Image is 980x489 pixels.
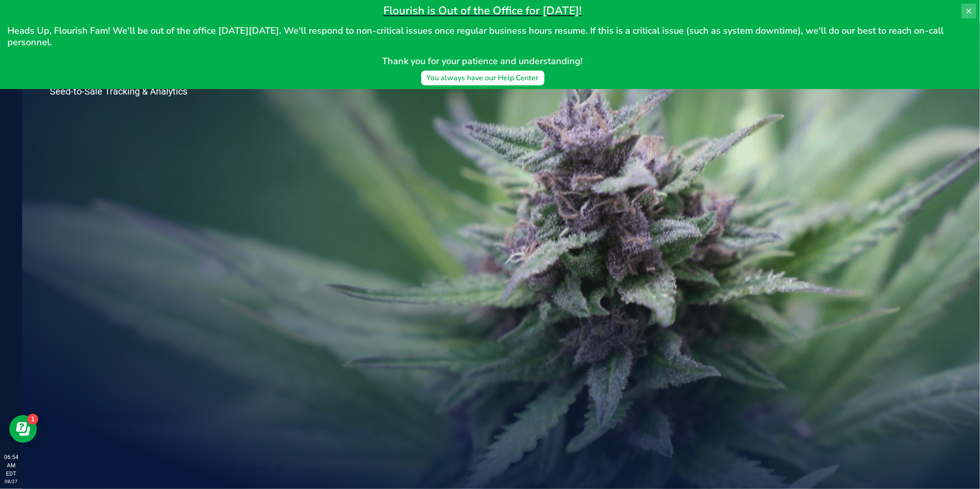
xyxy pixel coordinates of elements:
span: Thank you for your patience and understanding! [382,55,583,67]
iframe: Resource center [9,415,37,443]
p: Seed-to-Sale Tracking & Analytics [50,87,225,96]
p: 08/27 [4,478,18,485]
span: Heads Up, Flourish Fam! We'll be out of the office [DATE][DATE]. We'll respond to non-critical is... [7,24,946,48]
span: Flourish is Out of the Office for [DATE]! [383,3,582,18]
p: 06:54 AM EDT [4,453,18,478]
div: You always have our Help Center [427,72,539,83]
iframe: Resource center unread badge [27,414,38,425]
